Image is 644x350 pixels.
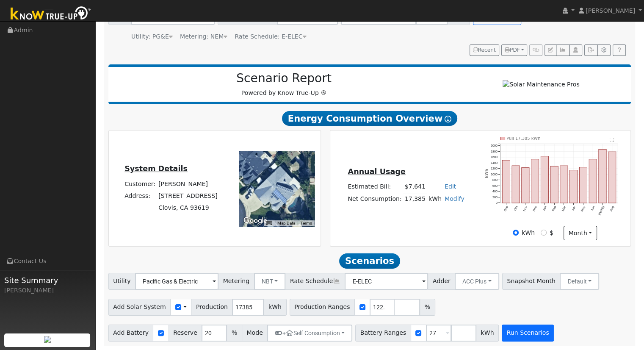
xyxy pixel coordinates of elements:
rect: onclick="" [541,156,549,203]
rect: onclick="" [609,152,616,203]
button: +Self Consumption [267,325,352,342]
input: Select a Utility [135,273,218,290]
text: Jun [590,206,596,212]
u: System Details [124,164,188,173]
button: Recent [470,44,499,56]
text: [DATE] [598,206,606,216]
span: Rate Schedule [285,273,345,290]
img: Google [241,215,269,226]
span: Alias: H3EELECN [235,33,306,40]
button: Multi-Series Graph [556,44,569,56]
div: Powered by Know True-Up ® [113,71,456,97]
div: Utility: PG&E [131,32,173,41]
text: Oct [513,206,519,211]
span: % [227,325,242,342]
td: kWh [427,193,443,205]
span: Mode [242,325,268,342]
text: kWh [485,169,489,178]
button: ACC Plus [455,273,499,290]
div: Metering: NEM [180,32,227,41]
span: Metering [218,273,254,290]
span: kWh [263,299,286,316]
img: Solar Maintenance Pros [503,80,579,89]
a: Open this area in Google Maps (opens a new window) [241,215,269,226]
span: Production [191,299,232,316]
h2: Scenario Report [117,71,451,86]
rect: onclick="" [580,167,587,203]
text: 2000 [491,144,498,147]
text: Nov [522,205,528,212]
rect: onclick="" [589,159,597,203]
span: Energy Consumption Overview [282,111,457,126]
span: Battery Ranges [355,325,411,342]
text: Aug [610,206,616,212]
span: Scenarios [339,253,400,269]
span: Add Solar System [108,299,171,316]
text: 400 [492,189,498,193]
span: % [420,299,435,316]
span: Reserve [169,325,202,342]
rect: onclick="" [512,166,520,203]
rect: onclick="" [502,160,510,203]
span: Production Ranges [290,299,355,316]
rect: onclick="" [561,166,568,203]
text:  [610,137,615,142]
td: Net Consumption: [346,193,403,205]
a: Help Link [613,44,626,56]
text: 600 [492,184,498,188]
rect: onclick="" [599,149,607,203]
text: May [580,205,586,212]
rect: onclick="" [551,166,558,203]
button: Run Scenarios [502,325,554,342]
text: 1600 [491,155,498,159]
td: Address: [123,190,157,202]
div: [PERSON_NAME] [4,286,91,295]
button: Login As [569,44,582,56]
a: Terms (opens in new tab) [300,221,312,225]
td: [PERSON_NAME] [157,178,219,190]
button: PDF [501,44,527,56]
button: NBT [254,273,286,290]
input: Select a Rate Schedule [345,273,428,290]
button: Edit User [544,44,556,56]
button: Export Interval Data [584,44,597,56]
span: Add Battery [108,325,154,342]
i: Show Help [445,116,451,122]
text: 1000 [491,172,498,176]
input: $ [541,230,547,236]
text: 1200 [491,167,498,170]
button: Settings [597,44,611,56]
span: PDF [505,47,520,53]
td: Clovis, CA 93619 [157,202,219,214]
span: Adder [428,273,455,290]
span: Site Summary [4,275,91,286]
button: month [564,226,597,240]
rect: onclick="" [531,159,539,203]
u: Annual Usage [348,167,405,176]
rect: onclick="" [570,170,578,203]
text: Apr [571,205,577,211]
text: Mar [561,205,567,212]
span: kWh [476,325,499,342]
td: [STREET_ADDRESS] [157,190,219,202]
td: 17,385 [403,193,427,205]
text: 0 [496,201,498,205]
td: Customer: [123,178,157,190]
text: 1800 [491,149,498,153]
span: [PERSON_NAME] [586,7,635,14]
td: $7,641 [403,181,427,193]
span: Utility [108,273,136,290]
label: $ [550,228,553,237]
text: Dec [532,205,538,212]
text: 1400 [491,161,498,165]
label: kWh [522,228,535,237]
text: Feb [552,206,557,212]
img: Know True-Up [6,5,95,24]
td: Estimated Bill: [346,181,403,193]
text: 200 [492,195,498,199]
text: Sep [503,206,509,212]
button: Map Data [277,220,295,226]
img: retrieve [44,336,51,343]
button: Default [560,273,599,290]
a: Modify [445,195,464,202]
